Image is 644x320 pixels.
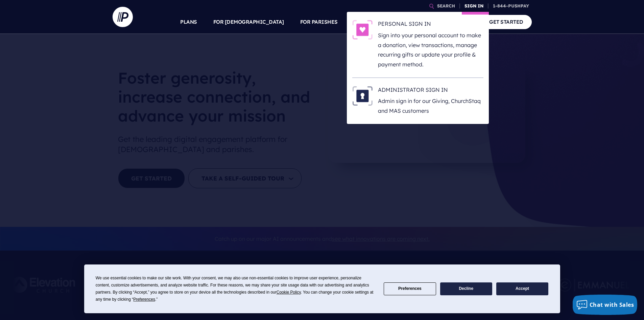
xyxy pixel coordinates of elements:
[352,86,483,116] a: ADMINISTRATOR SIGN IN - Illustration ADMINISTRATOR SIGN IN Admin sign in for our Giving, ChurchSt...
[133,297,155,302] span: Preferences
[213,10,284,34] a: FOR [DEMOGRAPHIC_DATA]
[378,86,483,96] h6: ADMINISTRATOR SIGN IN
[96,275,376,303] div: We use essential cookies to make our site work. With your consent, we may also use non-essential ...
[300,10,338,34] a: FOR PARISHES
[590,301,634,308] span: Chat with Sales
[180,10,197,34] a: PLANS
[378,20,483,30] h6: PERSONAL SIGN IN
[440,282,492,296] button: Decline
[277,290,301,295] span: Cookie Policy
[354,10,384,34] a: SOLUTIONS
[400,10,424,34] a: EXPLORE
[440,10,465,34] a: COMPANY
[378,30,483,69] p: Sign into your personal account to make a donation, view transactions, manage recurring gifts or ...
[496,282,548,296] button: Accept
[352,20,373,40] img: PERSONAL SIGN IN - Illustration
[84,264,560,313] div: Cookie Consent Prompt
[352,86,373,106] img: ADMINISTRATOR SIGN IN - Illustration
[352,20,483,69] a: PERSONAL SIGN IN - Illustration PERSONAL SIGN IN Sign into your personal account to make a donati...
[378,96,483,116] p: Admin sign in for our Giving, ChurchStaq and MAS customers
[481,15,532,29] a: GET STARTED
[573,295,638,315] button: Chat with Sales
[384,282,436,296] button: Preferences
